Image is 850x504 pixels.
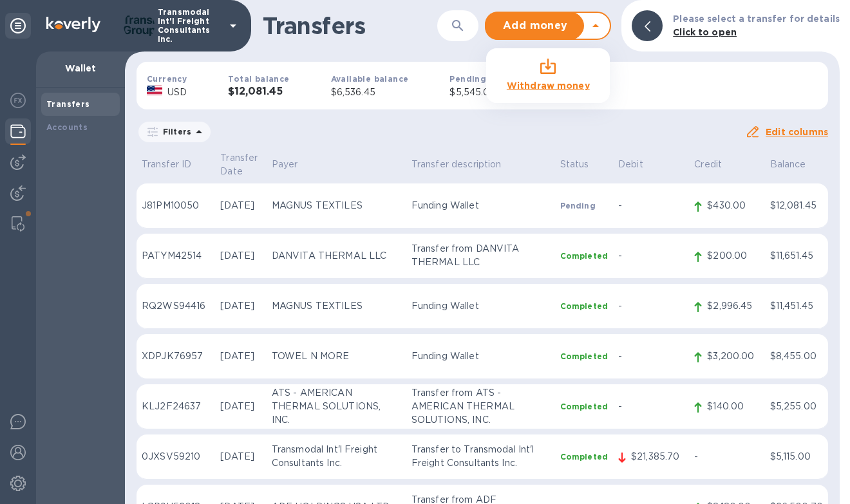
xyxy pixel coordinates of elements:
p: - [618,249,684,263]
p: $200.00 [707,249,759,263]
img: Wallets [10,124,26,139]
p: $21,385.70 [631,450,684,463]
p: $8,455.00 [770,350,823,363]
p: Funding Wallet [411,299,550,313]
p: - [618,299,684,313]
b: Transfers [46,99,90,109]
p: [DATE] [220,199,261,212]
p: Transmodal Int'l Freight Consultants Inc. [158,8,222,44]
p: $5,545.00 [449,86,524,99]
p: Transfer from ATS - AMERICAN THERMAL SOLUTIONS, INC. [411,386,550,427]
p: $430.00 [707,199,759,212]
p: - [618,400,684,413]
p: MAGNUS TEXTILES [272,199,401,212]
p: Balance [770,158,823,171]
b: Currency [147,74,187,84]
b: Withdraw money [507,80,590,91]
p: J81PM10050 [142,199,210,212]
p: $12,081.45 [770,199,823,212]
img: Logo [46,17,100,32]
p: - [694,450,759,463]
p: $11,651.45 [770,249,823,263]
b: Pending balance [449,74,524,84]
p: [DATE] [220,299,261,313]
b: Total balance [228,74,289,84]
p: Status [560,158,608,171]
p: Completed [560,451,608,462]
p: Wallet [46,62,115,75]
p: USD [167,86,187,99]
p: - [618,350,684,363]
p: $140.00 [707,400,759,413]
span: Add money [496,18,574,33]
p: KLJ2F24637 [142,400,210,413]
p: Transfer ID [142,158,210,171]
p: Credit [694,158,759,171]
p: Funding Wallet [411,199,550,212]
p: [DATE] [220,350,261,363]
p: Debit [618,158,684,171]
p: $5,255.00 [770,400,823,413]
b: Accounts [46,122,88,132]
p: DANVITA THERMAL LLC [272,249,401,263]
p: ATS - AMERICAN THERMAL SOLUTIONS, INC. [272,386,401,427]
p: $11,451.45 [770,299,823,313]
b: Available balance [331,74,409,84]
p: Pending [560,200,608,211]
p: Transmodal Int'l Freight Consultants Inc. [272,443,401,470]
p: Completed [560,250,608,261]
p: TOWEL N MORE [272,350,401,363]
p: [DATE] [220,249,261,263]
u: Edit columns [766,127,828,137]
b: Click to open [673,27,737,37]
div: Unpin categories [5,13,31,39]
p: Transfer Date [220,151,261,178]
p: Filters [158,126,191,137]
img: Foreign exchange [10,93,26,108]
p: RQ2WS94416 [142,299,210,313]
p: Funding Wallet [411,350,550,363]
p: Transfer to Transmodal Int'l Freight Consultants Inc. [411,443,550,470]
button: Add money [486,13,584,39]
p: MAGNUS TEXTILES [272,299,401,313]
p: XDPJK76957 [142,350,210,363]
p: $3,200.00 [707,350,759,363]
p: Completed [560,351,608,362]
p: $6,536.45 [331,86,409,99]
p: $2,996.45 [707,299,759,313]
h1: Transfers [263,12,437,39]
b: Please select a transfer for details [673,14,840,24]
h3: $12,081.45 [228,86,289,98]
p: Transfer from DANVITA THERMAL LLC [411,242,550,269]
p: Transfer description [411,158,550,171]
p: $5,115.00 [770,450,823,463]
p: [DATE] [220,450,261,463]
p: 0JXSV59210 [142,450,210,463]
p: Completed [560,301,608,312]
p: PATYM42514 [142,249,210,263]
p: Completed [560,401,608,412]
p: Payer [272,158,401,171]
p: - [618,199,684,212]
p: [DATE] [220,400,261,413]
